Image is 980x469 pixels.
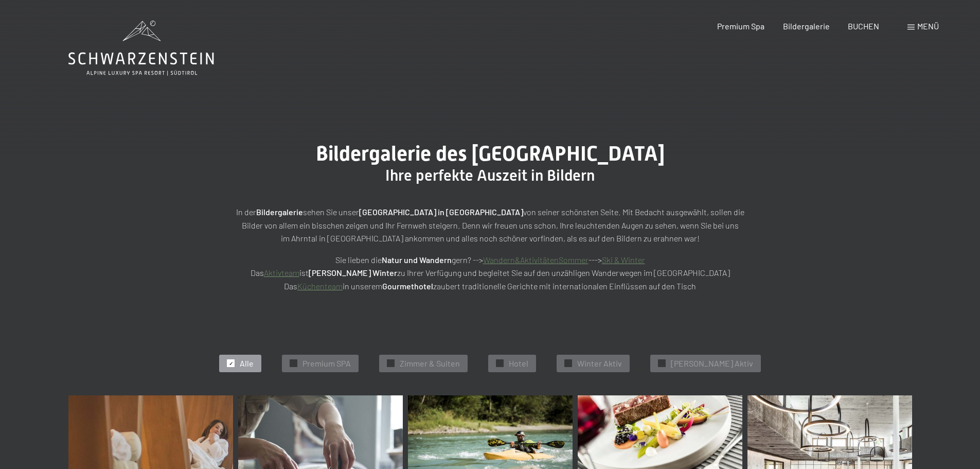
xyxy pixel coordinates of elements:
[233,253,747,293] p: Sie lieben die gern? --> ---> Das ist zu Ihrer Verfügung und begleitet Sie auf den unzähligen Wan...
[292,360,296,367] span: ✓
[917,21,939,31] span: Menü
[717,21,764,31] a: Premium Spa
[302,358,351,369] span: Premium SPA
[400,358,460,369] span: Zimmer & Suiten
[660,360,664,367] span: ✓
[783,21,830,31] a: Bildergalerie
[382,255,452,265] strong: Natur und Wandern
[240,358,254,369] span: Alle
[671,358,753,369] span: [PERSON_NAME] Aktiv
[483,255,589,265] a: Wandern&AktivitätenSommer
[389,360,393,367] span: ✓
[509,358,528,369] span: Hotel
[256,207,303,217] strong: Bildergalerie
[498,360,502,367] span: ✓
[233,205,747,245] p: In der sehen Sie unser von seiner schönsten Seite. Mit Bedacht ausgewählt, sollen die Bilder von ...
[566,360,571,367] span: ✓
[382,281,433,291] strong: Gourmethotel
[297,281,343,291] a: Küchenteam
[309,268,397,277] strong: [PERSON_NAME] Winter
[316,142,665,166] span: Bildergalerie des [GEOGRAPHIC_DATA]
[229,360,233,367] span: ✓
[264,268,299,277] a: Aktivteam
[359,207,523,217] strong: [GEOGRAPHIC_DATA] in [GEOGRAPHIC_DATA]
[577,358,622,369] span: Winter Aktiv
[385,166,595,184] span: Ihre perfekte Auszeit in Bildern
[848,21,879,31] a: BUCHEN
[602,255,645,265] a: Ski & Winter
